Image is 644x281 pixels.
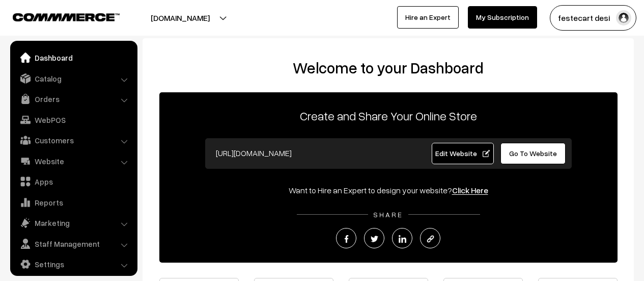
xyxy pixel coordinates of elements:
[368,210,408,219] span: SHARE
[550,5,636,31] button: festecart desi
[13,235,134,253] a: Staff Management
[159,107,618,125] p: Create and Share Your Online Store
[397,6,459,29] a: Hire an Expert
[13,172,134,191] a: Apps
[509,149,557,158] span: Go To Website
[13,152,134,170] a: Website
[13,214,134,232] a: Marketing
[159,184,618,196] div: Want to Hire an Expert to design your website?
[13,131,134,149] a: Customers
[616,10,631,25] img: user
[13,69,134,88] a: Catalog
[468,6,537,29] a: My Subscription
[13,48,134,67] a: Dashboard
[13,193,134,212] a: Reports
[13,255,134,273] a: Settings
[13,13,120,21] img: COMMMERCE
[153,59,624,77] h2: Welcome to your Dashboard
[13,10,102,22] a: COMMMERCE
[115,5,245,31] button: [DOMAIN_NAME]
[13,111,134,129] a: WebPOS
[435,149,490,158] span: Edit Website
[452,185,488,195] a: Click Here
[432,143,494,164] a: Edit Website
[13,90,134,108] a: Orders
[500,143,566,164] a: Go To Website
